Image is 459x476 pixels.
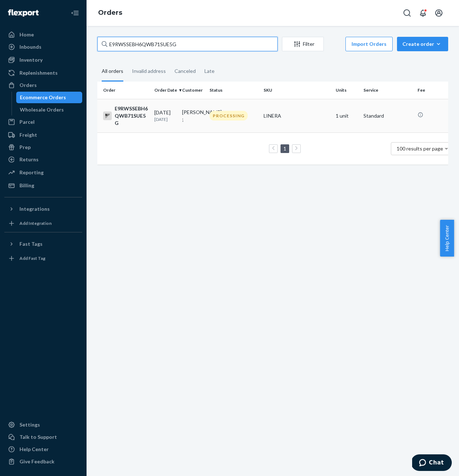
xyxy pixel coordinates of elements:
[4,54,82,66] a: Inventory
[282,37,324,51] button: Filter
[19,433,57,441] div: Talk to Support
[416,6,430,20] button: Open notifications
[282,145,288,152] a: Page 1 is your current page
[333,82,361,99] th: Units
[19,156,39,163] div: Returns
[4,203,82,215] button: Integrations
[19,220,52,226] div: Add Integration
[345,37,393,51] button: Import Orders
[19,131,37,139] div: Freight
[20,106,64,113] div: Wholesale Orders
[412,454,452,472] iframe: Opens a widget where you can chat to one of our agents
[103,105,149,127] div: E9RWSSEBH6QWB71SUE5G
[4,167,82,178] a: Reporting
[432,6,446,20] button: Open account menu
[97,82,151,99] th: Order
[4,431,82,443] button: Talk to Support
[4,238,82,250] button: Fast Tags
[151,82,179,99] th: Order Date
[4,41,82,53] a: Inbounds
[361,82,415,99] th: Service
[19,56,43,64] div: Inventory
[4,29,82,40] a: Home
[402,40,443,48] div: Create order
[415,82,458,99] th: Fee
[4,141,82,153] a: Prep
[207,82,261,99] th: Status
[92,3,128,23] ol: breadcrumbs
[4,253,82,264] a: Add Fast Tag
[19,31,34,38] div: Home
[397,145,443,152] span: 100 results per page
[4,129,82,141] a: Freight
[282,40,323,48] div: Filter
[4,218,82,229] a: Add Integration
[4,67,82,79] a: Replenishments
[154,116,176,122] p: [DATE]
[333,99,361,132] td: 1 unit
[19,118,35,126] div: Parcel
[182,87,204,93] div: Customer
[19,255,45,261] div: Add Fast Tag
[4,154,82,165] a: Returns
[19,82,37,89] div: Orders
[175,62,196,80] div: Canceled
[261,82,333,99] th: SKU
[363,112,412,119] p: Standard
[154,109,176,122] div: [DATE]
[19,43,41,51] div: Inbounds
[19,446,49,453] div: Help Center
[4,79,82,91] a: Orders
[132,62,166,80] div: Invalid address
[4,456,82,467] button: Give Feedback
[16,92,83,103] a: Ecommerce Orders
[19,240,43,248] div: Fast Tags
[98,9,122,17] a: Orders
[400,6,414,20] button: Open Search Box
[179,99,207,132] td: [PERSON_NAME] ;
[4,116,82,128] a: Parcel
[440,220,454,257] button: Help Center
[19,144,31,151] div: Prep
[102,62,123,82] div: All orders
[4,180,82,191] a: Billing
[68,6,82,20] button: Close Navigation
[20,94,66,101] div: Ecommerce Orders
[209,111,248,121] div: PROCESSING
[19,169,44,176] div: Reporting
[4,444,82,455] a: Help Center
[204,62,215,80] div: Late
[16,104,83,115] a: Wholesale Orders
[19,205,50,213] div: Integrations
[8,9,39,17] img: Flexport logo
[19,421,40,428] div: Settings
[19,458,54,465] div: Give Feedback
[19,69,58,77] div: Replenishments
[19,182,34,189] div: Billing
[97,37,278,51] input: Search orders
[4,419,82,431] a: Settings
[264,112,330,119] div: LINERA
[397,37,448,51] button: Create order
